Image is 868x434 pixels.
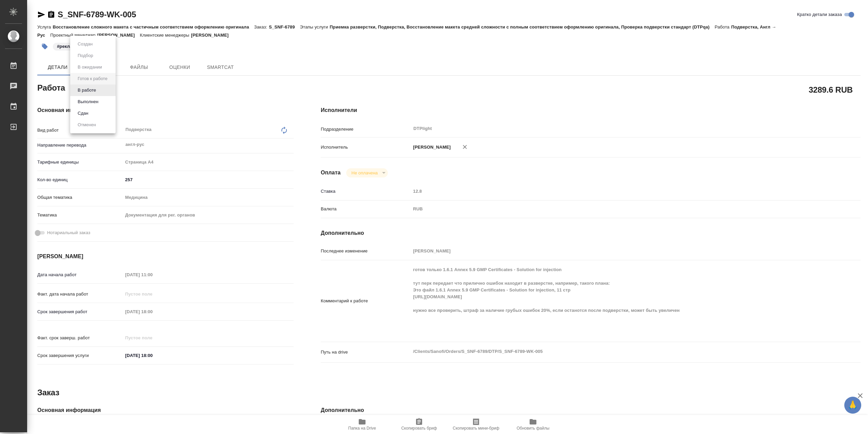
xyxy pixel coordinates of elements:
[76,75,110,82] button: Готов к работе
[76,87,98,94] button: В работе
[76,121,98,129] button: Отменен
[76,52,95,59] button: Подбор
[76,110,90,117] button: Сдан
[76,40,95,48] button: Создан
[76,98,100,106] button: Выполнен
[76,63,104,71] button: В ожидании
